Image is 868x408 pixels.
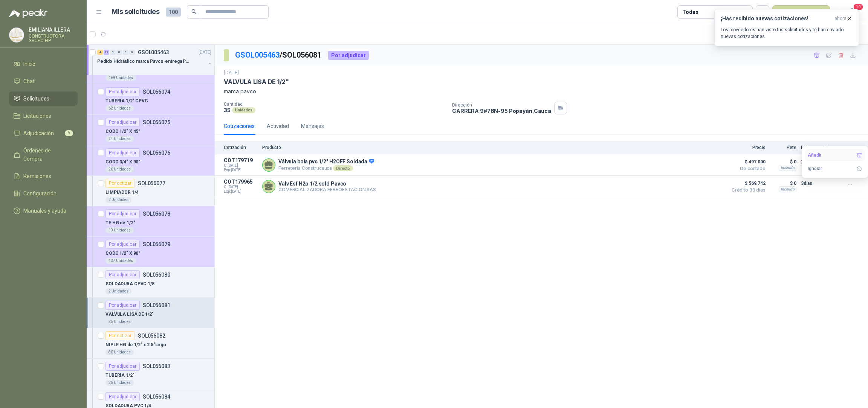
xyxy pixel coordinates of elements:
p: Docs [824,145,839,150]
span: Inicio [23,60,35,68]
a: 4 22 0 0 0 0 GSOL005463[DATE] Pedido Hidráulico marca Pavco-entrega Popayán [97,48,213,72]
p: Producto [262,145,723,150]
p: SOL056078 [143,211,170,216]
span: Órdenes de Compra [23,146,70,163]
span: Adjudicación [23,129,54,137]
p: SOL056074 [143,89,170,94]
a: Por adjudicarSOL056074TUBERIA 1/2" CPVC62 Unidades [87,84,214,115]
div: Por adjudicar [105,118,140,127]
div: Unidades [232,107,255,113]
img: Company Logo [9,28,24,42]
div: 2 Unidades [105,288,131,294]
span: search [191,9,197,14]
p: Entrega [801,145,820,150]
div: 62 Unidades [105,105,134,111]
div: Por adjudicar [105,209,140,218]
p: Ferreteria Construcauca [278,165,374,171]
div: 24 Unidades [105,136,134,142]
p: SOL056082 [138,333,165,338]
h1: Mis solicitudes [112,6,160,17]
p: LIMPIADOR 1/4 [105,189,138,196]
span: ahora [834,15,847,22]
div: Por adjudicar [105,301,140,310]
p: SOL056083 [143,364,170,369]
div: Por adjudicar [328,51,369,60]
span: Chat [23,77,35,85]
p: VALVULA LISA DE 1/2" [105,311,154,318]
span: Solicitudes [23,94,49,103]
a: Por adjudicarSOL056080SOLDADURA CPVC 1/82 Unidades [87,267,214,298]
p: CODO 1/2" X 45° [105,128,140,135]
span: Remisiones [23,172,51,180]
span: Configuración [23,189,57,198]
p: [DATE] [224,69,239,76]
h3: ¡Has recibido nuevas cotizaciones! [721,15,831,22]
p: SOL056077 [138,181,165,186]
p: Dirección [452,102,551,108]
a: Por cotizarSOL056077LIMPIADOR 1/42 Unidades [87,176,214,206]
p: GSOL005463 [138,50,169,55]
span: 9 [65,130,73,136]
div: 26 Unidades [105,166,134,172]
div: Mensajes [301,122,324,130]
p: SOL056076 [143,150,170,155]
a: Por adjudicarSOL056078TE HG de 1/2"19 Unidades [87,206,214,237]
div: Por adjudicar [105,240,140,249]
div: Por adjudicar [105,270,140,279]
a: Adjudicación9 [9,126,78,140]
button: Nueva solicitud [772,5,830,19]
div: Directo [333,165,353,171]
a: Manuales y ayuda [9,204,78,218]
div: 0 [129,50,135,55]
div: Por cotizar [105,179,135,188]
div: 4 [97,50,103,55]
span: $ 569.742 [728,179,766,188]
div: 137 Unidades [105,258,136,264]
p: SOLDADURA CPVC 1/8 [105,280,154,288]
p: marca pavco [224,87,859,96]
p: COT179719 [224,157,258,163]
p: VALVULA LISA DE 1/2" [224,78,289,86]
span: C: [DATE] [224,185,258,189]
a: Licitaciones [9,109,78,123]
p: Valv Esf H2o 1/2 sold Pavco [278,181,376,187]
span: Crédito 30 días [728,188,766,192]
div: Incluido [779,165,796,171]
div: 2 Unidades [105,197,131,203]
span: 10 [853,3,863,11]
p: 2 días [801,157,820,166]
div: Por cotizar [105,331,135,340]
p: Cantidad [224,102,446,107]
div: 19 Unidades [105,227,134,233]
p: CARRERA 9#78N-95 Popayán , Cauca [452,108,551,114]
p: SOL056084 [143,394,170,399]
p: TUBERIA 1/2" CPVC [105,97,148,105]
a: GSOL005463 [235,50,280,59]
span: 100 [166,8,181,17]
div: Por adjudicar [105,87,140,96]
button: Añadir [805,149,865,161]
p: NIPLE HG de 1/2" x 2.5"largo [105,341,166,349]
span: $ 497.000 [728,157,766,166]
p: Válvula bola pvc 1/2" H2OFF Soldada [278,158,374,165]
div: Por adjudicar [105,392,140,401]
div: Actividad [267,122,289,130]
p: COT179965 [224,179,258,185]
div: Por adjudicar [105,362,140,371]
p: Pedido Hidráulico marca Pavco-entrega Popayán [97,58,191,65]
button: Ignorar [805,163,865,175]
a: Remisiones [9,169,78,183]
span: Licitaciones [23,112,51,120]
a: Inicio [9,57,78,71]
p: CONSTRUCTORA GRUPO FIP [29,34,78,43]
div: Incluido [779,186,796,192]
p: SOL056080 [143,272,170,277]
p: TUBERIA 1/2" [105,372,134,379]
div: 0 [110,50,116,55]
div: Por adjudicar [105,148,140,157]
div: 35 Unidades [105,319,134,325]
a: Por adjudicarSOL056081VALVULA LISA DE 1/2"35 Unidades [87,298,214,328]
span: Exp: [DATE] [224,168,258,172]
p: TE HG de 1/2" [105,219,135,227]
p: SOL056081 [143,303,170,308]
